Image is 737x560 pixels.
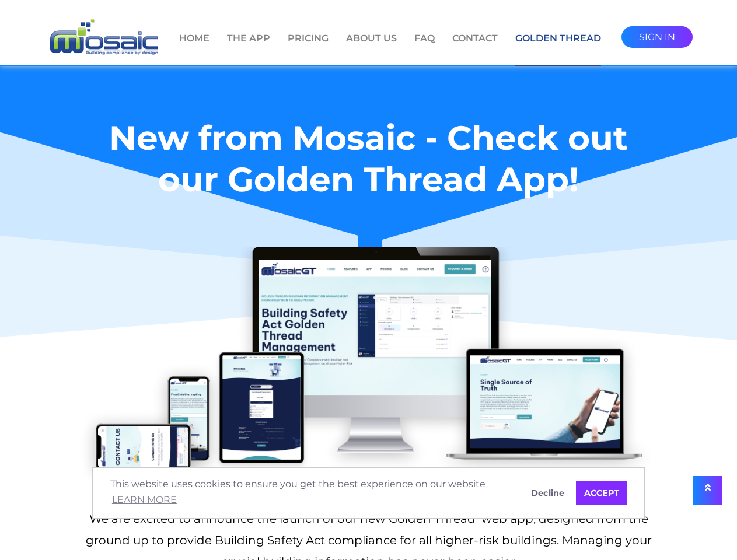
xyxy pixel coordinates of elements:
a: Pricing [288,32,329,65]
a: learn more about cookies [110,491,179,509]
img: machine.png [78,247,659,491]
img: logo [45,17,162,58]
a: Golden Thread [515,32,601,66]
a: Home [179,32,209,65]
a: About Us [346,32,397,65]
h2: New from Mosaic - Check out our Golden Thread App! [78,117,659,247]
a: allow cookies [576,481,627,505]
a: deny cookies [523,481,572,505]
a: FAQ [414,32,435,65]
span: This website uses cookies to ensure you get the best experience on our website [110,477,514,509]
div: cookieconsent [92,467,645,519]
a: The App [227,32,270,65]
a: sign in [621,26,693,48]
a: Contact [452,32,498,65]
